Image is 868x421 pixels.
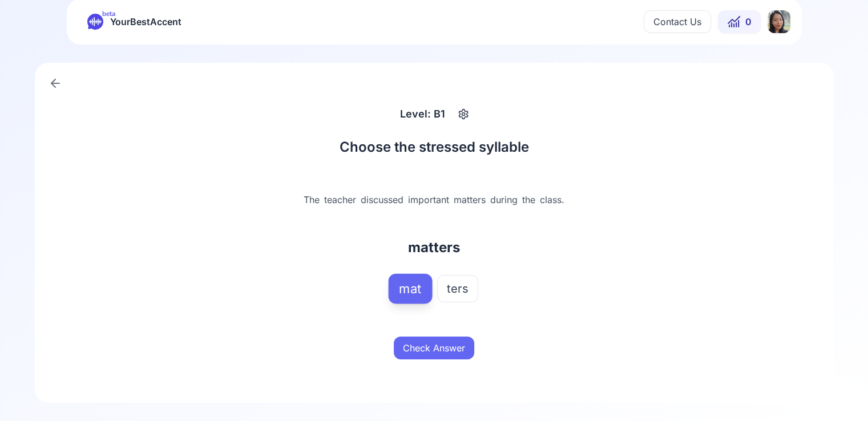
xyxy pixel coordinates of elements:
a: betaYourBestAccent [78,14,191,30]
span: the [520,193,538,207]
button: Contact Us [644,10,711,33]
button: Level: B1 [395,104,473,124]
button: 0 [718,10,761,33]
img: PB [768,10,790,33]
span: beta [102,9,115,18]
button: mat [388,274,432,304]
span: important [406,193,451,207]
span: YourBestAccent [110,14,181,30]
button: class. [538,188,567,211]
button: the [520,188,538,211]
span: The [301,193,322,207]
span: ters [447,281,469,297]
span: during [488,193,520,207]
button: during [488,188,520,211]
span: discussed [358,193,406,207]
span: teacher [322,193,358,207]
span: matters [451,193,488,207]
button: matters [451,188,488,211]
button: ters [437,275,478,302]
div: matters [408,238,460,257]
button: The [301,188,322,211]
span: class. [538,193,567,207]
div: Level: B1 [395,104,450,124]
div: Choose the stressed syllable [256,138,612,156]
button: teacher [322,188,358,211]
button: discussed [358,188,406,211]
span: 0 [745,15,752,29]
button: important [406,188,451,211]
button: Check Answer [394,337,474,359]
span: mat [399,280,422,298]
